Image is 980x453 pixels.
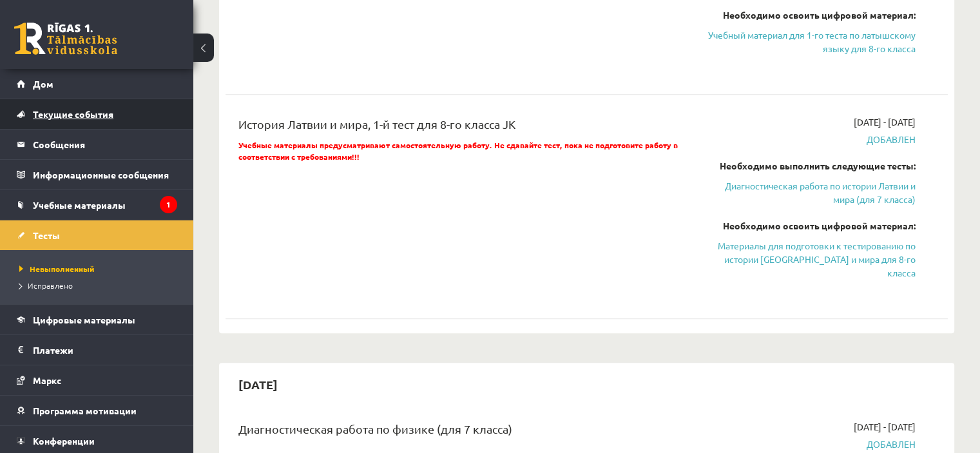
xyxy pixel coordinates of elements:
font: Необходимо выполнить следующие тесты: [720,160,916,171]
font: Материалы для подготовки к тестированию по истории [GEOGRAPHIC_DATA] и мира для 8-го класса [718,240,916,278]
font: Информационные сообщения [33,169,169,180]
font: [DATE] - [DATE] [854,421,916,432]
a: Исправлено [19,280,180,291]
font: Учебный материал для 1-го теста по латышскому языку для 8-го класса [708,29,916,54]
font: Исправлено [28,280,73,291]
font: Сообщения [33,139,85,150]
a: Рижская 1-я средняя школа заочного обучения [14,23,117,55]
font: Дом [33,78,53,90]
font: Учебные материалы предусматривают самостоятельную работу. Не сдавайте тест, пока не подготовите р... [238,140,678,162]
font: Необходимо освоить цифровой материал: [723,9,916,21]
font: Необходимо освоить цифровой материал: [723,220,916,231]
a: Диагностическая работа по истории Латвии и мира (для 7 класса) [703,179,916,206]
font: Диагностическая работа по физике (для 7 класса) [238,422,512,436]
font: 1 [166,199,171,209]
font: Невыполненный [30,264,94,274]
a: Учебные материалы [17,190,177,220]
font: [DATE] - [DATE] [854,116,916,128]
a: Сообщения [17,130,177,159]
font: Программа мотивации [33,405,137,416]
font: Добавлен [867,133,916,145]
font: Цифровые материалы [33,314,135,325]
a: Информационные сообщения1 [17,160,177,189]
a: Платежи [17,335,177,365]
font: Диагностическая работа по истории Латвии и мира (для 7 класса) [725,180,916,205]
font: Добавлен [867,438,916,450]
a: Программа мотивации [17,396,177,425]
font: [DATE] [238,377,278,392]
a: Невыполненный [19,263,180,275]
font: Конференции [33,435,95,447]
a: Тесты [17,220,177,250]
a: Маркс [17,365,177,395]
font: Платежи [33,344,73,356]
a: Текущие события [17,99,177,129]
font: История Латвии и мира, 1-й тест для 8-го класса JK [238,117,515,131]
a: Дом [17,69,177,99]
font: Тесты [33,229,60,241]
a: Учебный материал для 1-го теста по латышскому языку для 8-го класса [703,28,916,55]
font: Учебные материалы [33,199,126,211]
font: Текущие события [33,108,113,120]
a: Цифровые материалы [17,305,177,334]
a: Материалы для подготовки к тестированию по истории [GEOGRAPHIC_DATA] и мира для 8-го класса [703,239,916,280]
font: Маркс [33,374,61,386]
